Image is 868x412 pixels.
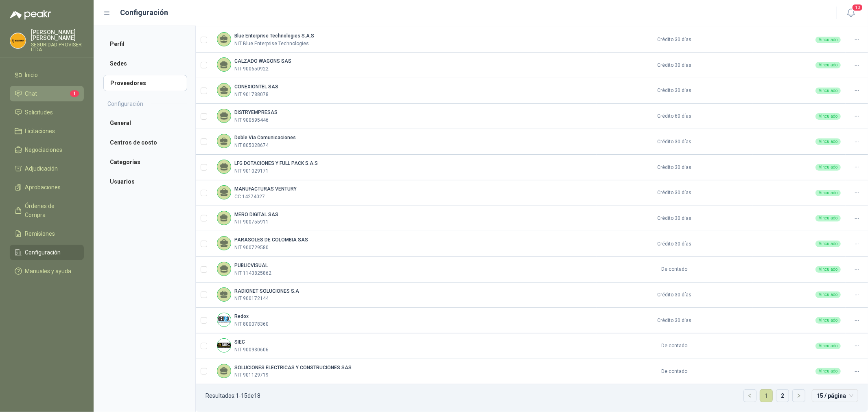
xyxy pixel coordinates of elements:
[234,142,269,149] p: NIT 805028674
[25,183,61,192] span: Aprobaciones
[25,89,37,98] span: Chat
[234,84,278,90] b: CONEXIONTEL SAS
[234,371,269,379] p: NIT 901129719
[25,127,55,136] span: Licitaciones
[776,390,789,402] a: 2
[234,365,352,370] b: SOLUCIONES ELECTRICAS Y CONSTRUCIONES SAS
[816,291,841,298] div: Vinculado
[597,257,752,283] td: De contado
[816,241,841,247] div: Vinculado
[120,7,168,18] h1: Configuración
[234,263,268,268] b: PUBLICVISUAL
[234,135,296,140] b: Doble Via Comunicaciones
[597,155,752,180] td: Crédito 30 días
[25,108,53,117] span: Solicitudes
[597,359,752,385] td: De contado
[812,389,858,402] div: tamaño de página
[816,88,841,94] div: Vinculado
[25,267,72,276] span: Manuales y ayuda
[234,116,269,124] p: NIT 900595446
[217,313,231,327] img: Company Logo
[844,6,858,20] button: 10
[234,40,309,48] p: NIT Blue Enterprise Technologies
[816,215,841,221] div: Vinculado
[816,190,841,196] div: Vinculado
[234,295,269,302] p: NIT 900172144
[234,288,299,294] b: RADIONET SOLUCIONES S.A
[103,134,187,151] a: Centros de costo
[793,390,805,402] button: right
[10,180,84,195] a: Aprobaciones
[25,164,58,173] span: Adjudicación
[10,142,84,158] a: Negociaciones
[234,313,249,319] b: Redox
[234,91,269,99] p: NIT 901788078
[234,167,269,175] p: NIT 901029171
[597,180,752,206] td: Crédito 30 días
[10,105,84,120] a: Solicitudes
[597,104,752,129] td: Crédito 60 días
[816,62,841,68] div: Vinculado
[816,138,841,145] div: Vinculado
[816,37,841,43] div: Vinculado
[744,390,756,402] button: left
[748,393,752,398] span: left
[234,320,269,328] p: NIT 800078360
[10,86,84,101] a: Chat1
[816,317,841,324] div: Vinculado
[816,113,841,120] div: Vinculado
[760,390,772,402] a: 1
[103,154,187,170] a: Categorías
[796,393,801,398] span: right
[234,346,269,354] p: NIT 900930606
[792,389,805,402] li: Página siguiente
[816,343,841,349] div: Vinculado
[10,123,84,139] a: Licitaciones
[597,231,752,257] td: Crédito 30 días
[597,333,752,359] td: De contado
[234,218,269,226] p: NIT 900755911
[10,226,84,241] a: Remisiones
[234,193,265,201] p: CC 14274027
[103,75,187,91] li: Proveedores
[597,27,752,53] td: Crédito 30 días
[10,67,84,83] a: Inicio
[25,202,76,219] span: Órdenes de Compra
[234,237,308,243] b: PARASOLES DE COLOMBIA SAS
[816,266,841,273] div: Vinculado
[743,389,756,402] li: Página anterior
[852,4,863,11] span: 10
[234,244,269,252] p: NIT 900729580
[816,164,841,171] div: Vinculado
[31,29,84,41] p: [PERSON_NAME] [PERSON_NAME]
[234,110,278,115] b: DISTRYEMPRESAS
[25,70,38,79] span: Inicio
[234,160,318,166] b: LFG DOTACIONES Y FULL PACK S.A.S
[31,42,84,52] p: SEGURIDAD PROVISER LTDA
[597,308,752,333] td: Crédito 30 días
[10,33,26,48] img: Company Logo
[107,99,143,108] h2: Configuración
[25,248,61,257] span: Configuración
[10,10,51,20] img: Logo peakr
[234,186,297,192] b: MANUFACTURAS VENTURY
[217,339,231,352] img: Company Logo
[776,389,789,402] li: 2
[234,339,245,345] b: SIEC
[10,161,84,176] a: Adjudicación
[234,33,314,39] b: Blue Enterprise Technologies S.A.S
[817,390,853,402] span: 15 / página
[597,206,752,232] td: Crédito 30 días
[103,115,187,131] li: General
[206,393,260,399] p: Resultados: 1 - 15 de 18
[234,65,269,73] p: NIT 900650922
[234,58,291,64] b: CALZADO WAGONS SAS
[25,145,63,154] span: Negociaciones
[103,173,187,190] a: Usuarios
[103,55,187,72] a: Sedes
[597,283,752,308] td: Crédito 30 días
